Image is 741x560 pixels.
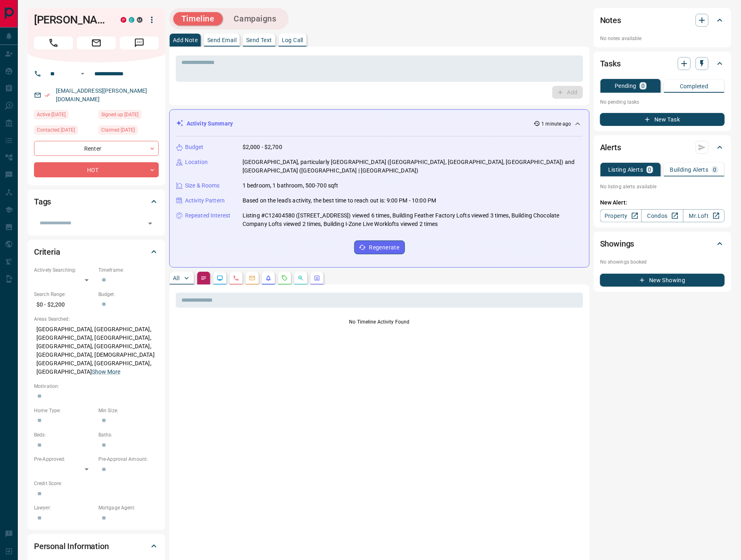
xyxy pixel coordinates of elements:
[600,141,621,154] h2: Alerts
[34,36,73,49] span: Call
[34,383,159,390] p: Motivation:
[246,37,272,43] p: Send Text
[129,17,134,23] div: condos.ca
[56,87,147,102] a: [EMAIL_ADDRESS][PERSON_NAME][DOMAIN_NAME]
[101,111,138,119] span: Signed up [DATE]
[176,116,583,131] div: Activity Summary1 minute ago
[34,456,94,463] p: Pre-Approved:
[185,196,225,205] p: Activity Pattern
[641,83,645,89] p: 0
[34,315,159,323] p: Areas Searched:
[680,83,709,89] p: Completed
[34,291,94,298] p: Search Range:
[713,167,717,172] p: 0
[34,537,159,556] div: Personal Information
[37,111,66,119] span: Active [DATE]
[98,431,159,439] p: Baths:
[34,192,159,211] div: Tags
[281,275,288,281] svg: Requests
[600,14,621,27] h2: Notes
[600,209,642,222] a: Property
[615,83,637,89] p: Pending
[92,368,120,376] button: Show More
[600,54,725,73] div: Tasks
[641,209,683,222] a: Condos
[600,183,725,190] p: No listing alerts available
[34,407,94,414] p: Home Type:
[185,211,230,220] p: Repeated Interest
[176,318,583,326] p: No Timeline Activity Found
[34,480,159,487] p: Credit Score:
[282,37,303,43] p: Log Call
[34,242,159,262] div: Criteria
[37,126,75,134] span: Contacted [DATE]
[243,196,436,205] p: Based on the lead's activity, the best time to reach out is: 9:00 PM - 10:00 PM
[98,110,159,121] div: Fri Feb 10 2023
[600,274,725,287] button: New Showing
[145,218,156,229] button: Open
[243,158,583,175] p: [GEOGRAPHIC_DATA], particularly [GEOGRAPHIC_DATA] ([GEOGRAPHIC_DATA], [GEOGRAPHIC_DATA], [GEOGRAP...
[354,241,405,254] button: Regenerate
[34,298,94,311] p: $0 - $2,200
[200,275,207,281] svg: Notes
[34,195,51,208] h2: Tags
[600,237,635,250] h2: Showings
[226,12,285,26] button: Campaigns
[185,158,208,166] p: Location
[98,266,159,274] p: Timeframe:
[98,126,159,137] div: Fri Feb 10 2023
[683,209,725,222] a: Mr.Loft
[187,119,233,128] p: Activity Summary
[600,234,725,253] div: Showings
[34,323,159,379] p: [GEOGRAPHIC_DATA], [GEOGRAPHIC_DATA], [GEOGRAPHIC_DATA], [GEOGRAPHIC_DATA], [GEOGRAPHIC_DATA], [G...
[77,36,116,49] span: Email
[98,407,159,414] p: Min Size:
[314,275,320,281] svg: Agent Actions
[600,35,725,42] p: No notes available
[34,13,109,26] h1: [PERSON_NAME]
[600,258,725,266] p: No showings booked
[600,198,725,207] p: New Alert:
[217,275,223,281] svg: Lead Browsing Activity
[34,266,94,274] p: Actively Searching:
[98,291,159,298] p: Budget:
[243,143,282,151] p: $2,000 - $2,700
[542,120,571,128] p: 1 minute ago
[298,275,304,281] svg: Opportunities
[185,181,220,190] p: Size & Rooms
[45,92,50,98] svg: Email Verified
[173,275,179,281] p: All
[600,11,725,30] div: Notes
[608,167,643,172] p: Listing Alerts
[265,275,272,281] svg: Listing Alerts
[600,113,725,126] button: New Task
[34,126,94,137] div: Fri Oct 10 2025
[34,162,159,177] div: HOT
[243,211,583,228] p: Listing #C12404580 ([STREET_ADDRESS]) viewed 6 times, Building Feather Factory Lofts viewed 3 tim...
[243,181,339,190] p: 1 bedroom, 1 bathroom, 500-700 sqft
[600,138,725,157] div: Alerts
[600,57,621,70] h2: Tasks
[173,37,198,43] p: Add Note
[101,126,135,134] span: Claimed [DATE]
[173,12,223,26] button: Timeline
[98,456,159,463] p: Pre-Approval Amount:
[34,431,94,439] p: Beds:
[78,69,87,79] button: Open
[137,17,143,23] div: mrloft.ca
[670,167,709,172] p: Building Alerts
[34,110,94,121] div: Fri Oct 10 2025
[34,141,159,156] div: Renter
[121,17,126,23] div: property.ca
[233,275,239,281] svg: Calls
[34,245,60,258] h2: Criteria
[34,504,94,511] p: Lawyer:
[249,275,256,281] svg: Emails
[185,143,204,151] p: Budget
[207,37,236,43] p: Send Email
[600,96,725,108] p: No pending tasks
[120,36,159,49] span: Message
[34,540,109,553] h2: Personal Information
[648,167,652,172] p: 0
[98,504,159,511] p: Mortgage Agent:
